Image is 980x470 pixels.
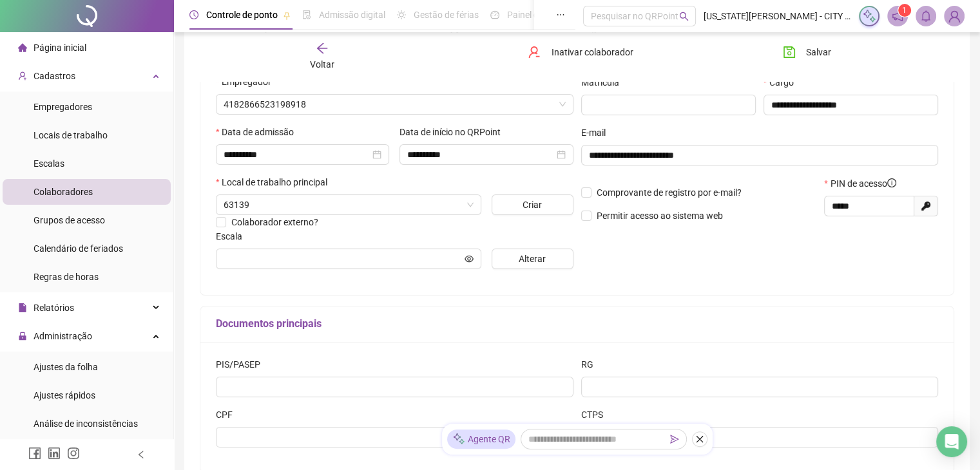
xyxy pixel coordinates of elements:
span: bell [920,10,932,22]
span: arrow-left [316,42,329,55]
span: sun [397,10,406,19]
span: Admissão digital [319,10,385,20]
span: Criar [523,198,542,212]
span: Salvar [806,45,831,59]
span: Inativar colaborador [551,45,633,59]
span: save [783,46,796,59]
span: Calendário de feriados [34,243,123,254]
img: 86610 [945,6,964,26]
span: Voltar [310,59,334,70]
span: Alterar [519,252,546,266]
span: Página inicial [34,42,86,53]
span: close [695,435,704,444]
button: Alterar [492,249,573,269]
sup: 1 [898,4,911,17]
span: home [18,43,27,52]
span: Regras de horas [34,272,99,282]
label: Matrícula [581,75,628,89]
span: Análise de inconsistências [34,418,138,429]
span: Painel do DP [507,10,557,20]
span: linkedin [48,447,61,460]
span: eye [465,254,474,263]
span: Locais de trabalho [34,130,108,140]
label: Escala [216,229,251,243]
img: sparkle-icon.fc2bf0ac1784a2077858766a79e2daf3.svg [862,9,876,23]
span: clock-circle [189,10,198,19]
button: Criar [492,194,573,215]
span: dashboard [490,10,499,19]
span: Permitir acesso ao sistema web [597,211,723,221]
span: Relatórios [34,303,74,313]
label: CTPS [581,408,611,422]
span: Gestão de férias [414,10,479,20]
label: Local de trabalho principal [216,175,336,189]
label: Data de início no QRPoint [399,125,509,139]
span: send [670,435,679,444]
span: pushpin [283,12,291,19]
label: Data de admissão [216,125,302,139]
span: Comprovante de registro por e-mail? [597,187,742,198]
span: 63139 [224,195,474,214]
h5: Documentos principais [216,316,938,332]
span: Colaborador externo? [231,217,318,227]
span: ellipsis [556,10,565,19]
button: Inativar colaborador [518,42,642,62]
span: [US_STATE][PERSON_NAME] - CITY CARD ADMINISTRADORA DE CARTÕES [704,9,851,23]
span: Ajustes da folha [34,362,98,372]
label: CPF [216,408,241,422]
button: Salvar [773,42,841,62]
span: file-done [302,10,311,19]
span: info-circle [887,178,896,187]
span: file [18,303,27,312]
span: Escalas [34,158,64,169]
span: Colaboradores [34,187,93,197]
span: notification [892,10,903,22]
label: PIS/PASEP [216,357,269,371]
span: Empregadores [34,102,92,112]
span: search [679,12,689,21]
label: E-mail [581,126,614,140]
span: 1 [902,6,907,15]
span: Administração [34,331,92,341]
span: lock [18,332,27,341]
img: sparkle-icon.fc2bf0ac1784a2077858766a79e2daf3.svg [452,433,465,446]
span: instagram [67,447,80,460]
span: PIN de acesso [831,176,896,191]
div: Open Intercom Messenger [936,426,967,457]
span: Controle de ponto [206,10,278,20]
div: Agente QR [447,429,515,449]
span: Grupos de acesso [34,215,105,225]
label: Cargo [764,75,802,89]
span: facebook [28,447,41,460]
label: RG [581,357,602,371]
span: user-add [18,71,27,80]
span: Ajustes rápidos [34,390,95,400]
label: Empregador [216,75,280,89]
span: Cadastros [34,71,75,81]
span: user-delete [528,46,541,59]
span: 4182866523198918 [224,95,566,114]
span: left [137,450,146,459]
